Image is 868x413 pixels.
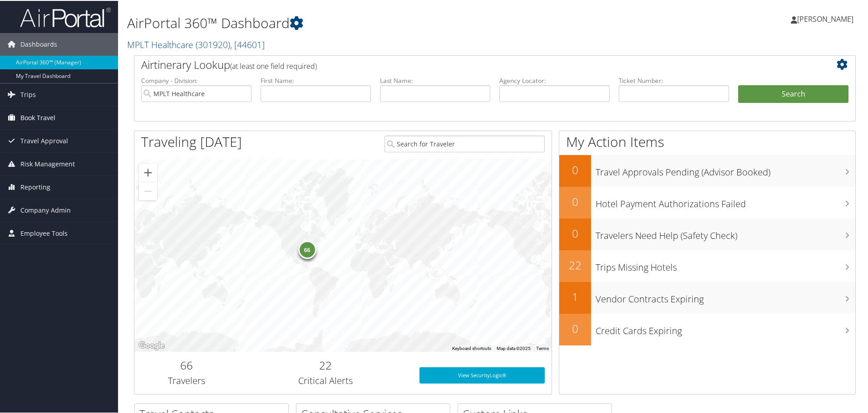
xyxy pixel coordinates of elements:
[559,249,855,281] a: 22Trips Missing Hotels
[141,75,252,84] label: Company - Division:
[536,345,549,350] a: Terms (opens in new tab)
[137,339,167,351] img: Google
[385,135,545,151] input: Search for Traveler
[596,256,855,273] h3: Trips Missing Hotels
[791,5,863,32] a: [PERSON_NAME]
[127,38,265,50] a: MPLT Healthcare
[20,221,68,244] span: Employee Tools
[141,131,242,151] h1: Traveling [DATE]
[559,131,855,151] h1: My Action Items
[596,192,855,209] h3: Hotel Payment Authorizations Failed
[20,152,75,175] span: Risk Management
[20,106,55,128] span: Book Travel
[499,75,610,84] label: Agency Locator:
[298,240,316,258] div: 66
[497,345,531,350] span: Map data ©2025
[559,257,591,272] h2: 22
[619,75,729,84] label: Ticket Number:
[20,175,50,198] span: Reporting
[738,84,848,102] button: Search
[452,345,491,351] button: Keyboard shortcuts
[141,374,232,386] h3: Travelers
[196,38,230,50] span: ( 301920 )
[139,181,157,199] button: Zoom out
[380,75,490,84] label: Last Name:
[559,154,855,186] a: 0Travel Approvals Pending (Advisor Booked)
[246,357,406,372] h2: 22
[20,198,71,221] span: Company Admin
[141,357,232,372] h2: 66
[139,163,157,181] button: Zoom in
[127,13,617,32] h1: AirPortal 360™ Dashboard
[596,160,855,178] h3: Travel Approvals Pending (Advisor Booked)
[137,339,167,351] a: Open this area in Google Maps (opens a new window)
[246,374,406,386] h3: Critical Alerts
[559,225,591,240] h2: 0
[559,186,855,218] a: 0Hotel Payment Authorizations Failed
[20,6,111,27] img: airportal-logo.png
[797,13,853,23] span: [PERSON_NAME]
[20,83,36,105] span: Trips
[20,129,68,151] span: Travel Approval
[559,161,591,177] h2: 0
[230,60,317,70] span: (at least one field required)
[261,75,371,84] label: First Name:
[596,224,855,241] h3: Travelers Need Help (Safety Check)
[419,366,545,383] a: View SecurityLogic®
[559,320,591,335] h2: 0
[230,38,265,50] span: , [ 44601 ]
[559,281,855,313] a: 1Vendor Contracts Expiring
[559,313,855,345] a: 0Credit Cards Expiring
[20,32,57,55] span: Dashboards
[559,218,855,249] a: 0Travelers Need Help (Safety Check)
[141,56,789,72] h2: Airtinerary Lookup
[596,287,855,305] h3: Vendor Contracts Expiring
[559,288,591,304] h2: 1
[596,319,855,336] h3: Credit Cards Expiring
[559,193,591,209] h2: 0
